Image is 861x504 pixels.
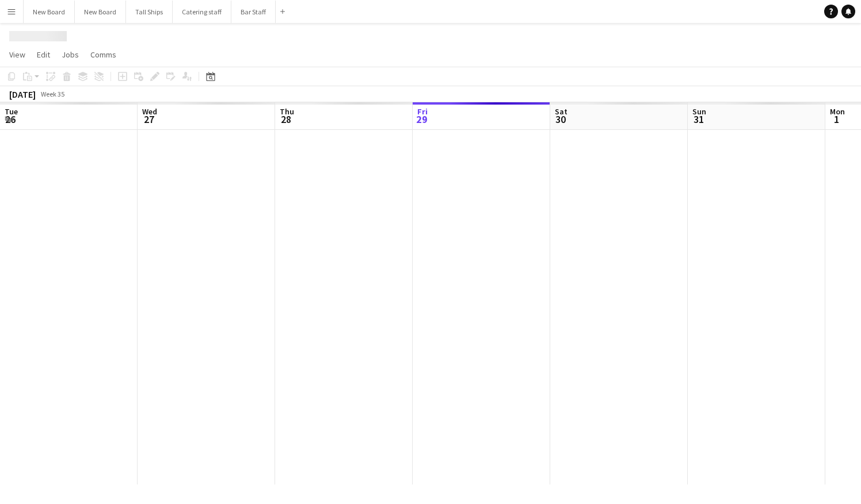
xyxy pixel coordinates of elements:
[32,47,55,62] a: Edit
[691,113,706,126] span: 31
[142,106,157,117] span: Wed
[5,106,18,117] span: Tue
[278,113,294,126] span: 28
[9,89,36,100] div: [DATE]
[416,113,428,126] span: 29
[62,49,79,60] span: Jobs
[5,47,30,62] a: View
[37,49,50,60] span: Edit
[280,106,294,117] span: Thu
[140,113,157,126] span: 27
[417,106,428,117] span: Fri
[553,113,567,126] span: 30
[231,1,276,23] button: Bar Staff
[126,1,173,23] button: Tall Ships
[830,106,845,117] span: Mon
[86,47,121,62] a: Comms
[3,113,18,126] span: 26
[692,106,706,117] span: Sun
[24,1,75,23] button: New Board
[90,49,116,60] span: Comms
[828,113,845,126] span: 1
[57,47,83,62] a: Jobs
[9,49,25,60] span: View
[173,1,231,23] button: Catering staff
[38,90,67,98] span: Week 35
[75,1,126,23] button: New Board
[555,106,567,117] span: Sat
